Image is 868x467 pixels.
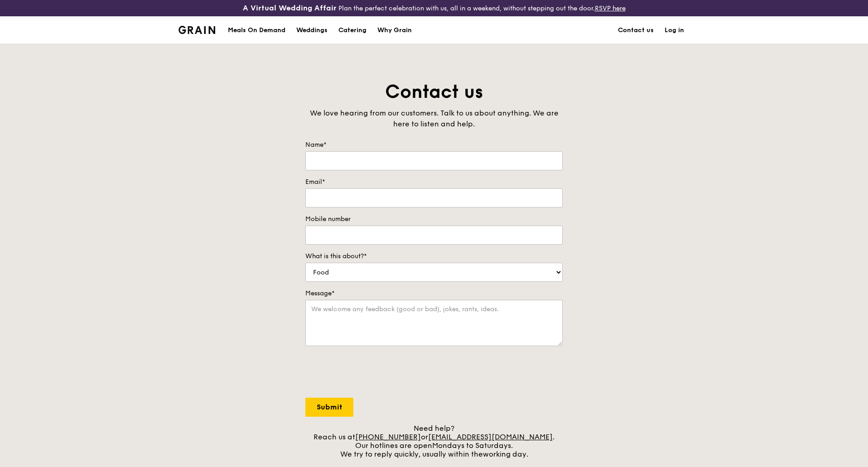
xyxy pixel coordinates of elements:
label: Name* [305,140,563,149]
iframe: reCAPTCHA [305,355,443,390]
label: Message* [305,289,563,298]
h1: Contact us [305,80,563,104]
a: Log in [659,17,690,44]
a: GrainGrain [178,16,215,43]
input: Submit [305,398,353,417]
h3: A Virtual Wedding Affair [243,4,337,13]
a: RSVP here [595,5,626,12]
a: Weddings [291,17,333,44]
a: Catering [333,17,372,44]
img: Grain [178,26,215,34]
div: Meals On Demand [228,17,285,44]
label: Mobile number [305,215,563,224]
div: Weddings [296,17,328,44]
div: Plan the perfect celebration with us, all in a weekend, without stepping out the door. [173,4,695,13]
label: Email* [305,178,563,187]
div: Catering [338,17,366,44]
span: working day. [483,450,528,458]
div: Need help? Reach us at or . Our hotlines are open We try to reply quickly, usually within the [305,424,563,458]
div: Why Grain [377,17,412,44]
label: What is this about?* [305,252,563,261]
a: Why Grain [372,17,417,44]
a: Contact us [612,17,659,44]
a: [PHONE_NUMBER] [355,433,421,441]
a: [EMAIL_ADDRESS][DOMAIN_NAME] [428,433,553,441]
span: Mondays to Saturdays. [432,441,513,450]
div: We love hearing from our customers. Talk to us about anything. We are here to listen and help. [305,108,563,130]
